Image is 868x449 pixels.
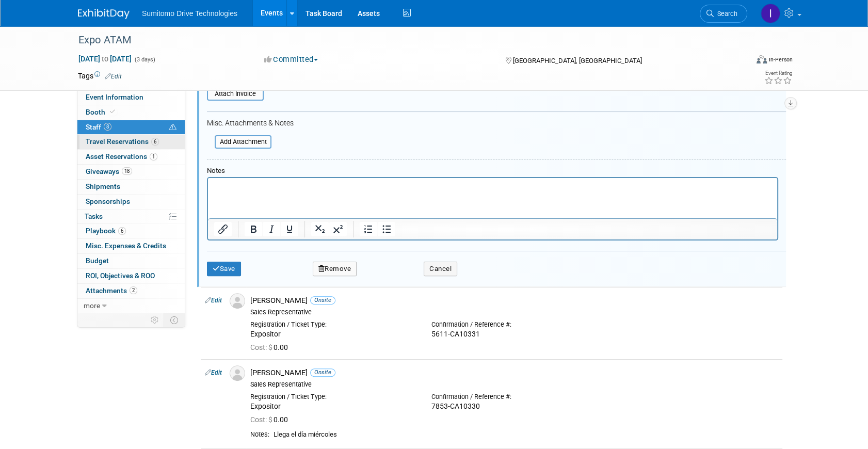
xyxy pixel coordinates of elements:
span: Search [714,10,737,18]
span: 0.00 [250,415,292,424]
div: Confirmation / Reference #: [431,393,597,401]
a: Asset Reservations1 [77,150,185,164]
div: Event Rating [764,71,792,76]
div: Expo ATAM [75,31,732,50]
span: Cost: $ [250,343,274,351]
div: Registration / Ticket Type: [250,320,416,329]
div: 5611-CA10331 [431,330,597,339]
span: Sponsorships [86,197,130,205]
span: Asset Reservations [86,152,157,161]
div: Misc. Attachments & Notes [207,119,786,128]
a: Booth [77,105,185,120]
span: 1 [150,153,157,161]
i: Booth reservation complete [110,109,115,115]
button: Remove [313,262,357,276]
span: 2 [130,286,137,294]
div: Llega el día miércoles [274,430,778,439]
span: [GEOGRAPHIC_DATA], [GEOGRAPHIC_DATA] [512,57,641,65]
span: Sumitomo Drive Technologies [142,9,237,18]
span: 6 [118,227,126,235]
img: ExhibitDay [78,9,130,19]
a: Budget [77,254,185,268]
a: Travel Reservations6 [77,135,185,149]
span: 0.00 [250,343,292,351]
span: to [100,55,110,63]
a: Sponsorships [77,195,185,209]
span: Event Information [86,93,143,101]
span: Onsite [310,296,335,304]
span: Attachments [86,286,137,295]
button: Save [207,262,241,276]
span: [DATE] [DATE] [78,54,132,63]
div: Registration / Ticket Type: [250,393,416,401]
a: ROI, Objectives & ROO [77,269,185,283]
img: Format-Inperson.png [757,55,767,63]
div: [PERSON_NAME] [250,368,778,378]
span: Travel Reservations [86,137,159,146]
a: Giveaways18 [77,165,185,179]
img: Associate-Profile-5.png [230,365,245,381]
td: Tags [78,71,122,81]
a: Misc. Expenses & Credits [77,239,185,253]
button: Bold [245,222,262,236]
a: Attachments2 [77,284,185,298]
div: 7853-CA10330 [431,402,597,411]
div: Sales Representative [250,380,778,389]
a: Edit [205,369,222,376]
span: Giveaways [86,167,132,175]
td: Personalize Event Tab Strip [146,313,164,327]
span: 8 [104,123,111,131]
div: Event Format [686,54,793,69]
span: Playbook [86,227,126,235]
span: Tasks [85,212,103,220]
div: In-Person [768,56,793,63]
div: Expositor [250,330,416,339]
span: 6 [151,138,159,146]
button: Cancel [424,262,457,276]
span: Potential Scheduling Conflict -- at least one attendee is tagged in another overlapping event. [169,123,176,132]
a: Staff8 [77,120,185,135]
a: Playbook6 [77,224,185,238]
span: Booth [86,108,117,116]
span: Shipments [86,182,120,190]
td: Toggle Event Tabs [164,313,185,327]
span: Cost: $ [250,415,274,424]
div: Sales Representative [250,308,778,316]
div: Confirmation / Reference #: [431,320,597,329]
span: Budget [86,256,109,265]
a: Edit [205,297,222,304]
div: Expositor [250,402,416,411]
button: Numbered list [360,222,377,236]
button: Insert/edit link [214,222,232,236]
button: Italic [263,222,280,236]
div: [PERSON_NAME] [250,296,778,306]
span: ROI, Objectives & ROO [86,271,155,280]
span: Onsite [310,368,335,376]
a: Search [700,5,747,23]
button: Underline [281,222,298,236]
img: Iram Rincón [761,4,780,23]
div: Notes: [250,430,269,439]
img: Associate-Profile-5.png [230,293,245,309]
iframe: Rich Text Area [208,178,777,218]
a: more [77,299,185,313]
button: Superscript [329,222,347,236]
button: Committed [261,54,322,65]
button: Bullet list [378,222,395,236]
span: 18 [122,167,132,175]
a: Event Information [77,90,185,105]
div: Notes [207,167,778,175]
a: Shipments [77,180,185,194]
a: Tasks [77,210,185,224]
button: Subscript [311,222,329,236]
span: Staff [86,123,111,131]
span: more [84,301,100,310]
span: Misc. Expenses & Credits [86,242,166,250]
a: Edit [105,73,122,80]
span: (3 days) [134,56,155,63]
